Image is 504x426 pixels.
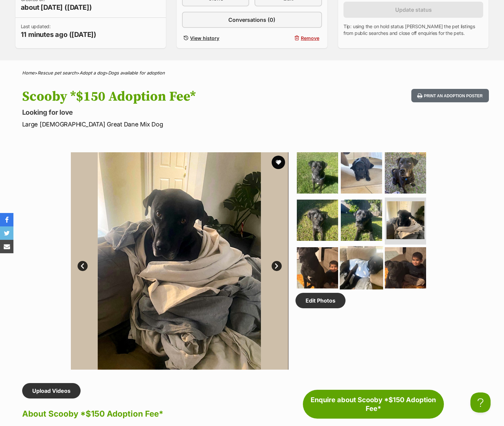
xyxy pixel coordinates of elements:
[297,200,338,241] img: Photo of Scooby *$150 Adoption Fee*
[71,152,288,370] img: Photo of Scooby *$150 Adoption Fee*
[255,33,322,43] button: Remove
[386,201,424,239] img: Photo of Scooby *$150 Adoption Fee*
[385,152,426,194] img: Photo of Scooby *$150 Adoption Fee*
[341,200,382,241] img: Photo of Scooby *$150 Adoption Fee*
[385,247,426,288] img: Photo of Scooby *$150 Adoption Fee*
[297,247,338,288] img: Photo of Scooby *$150 Adoption Fee*
[22,89,306,104] h1: Scooby *$150 Adoption Fee*
[297,152,338,194] img: Photo of Scooby *$150 Adoption Fee*
[21,3,92,12] span: about [DATE] ([DATE])
[5,70,499,75] div: > > >
[343,23,484,37] p: Tip: using the on hold status [PERSON_NAME] the pet listings from public searches and close off e...
[343,2,484,18] button: Update status
[303,390,444,419] a: Enquire about Scooby *$150 Adoption Fee*
[21,30,97,39] span: 11 minutes ago ([DATE])
[341,152,382,194] img: Photo of Scooby *$150 Adoption Fee*
[22,108,306,117] p: Looking for love
[108,70,165,75] a: Dogs available for adoption
[182,33,249,43] a: View history
[228,16,275,24] span: Conversations (0)
[78,261,88,271] a: Prev
[80,70,105,75] a: Adopt a dog
[411,89,489,103] button: Print an adoption poster
[22,407,300,421] h2: About Scooby *$150 Adoption Fee*
[22,120,306,129] p: Large [DEMOGRAPHIC_DATA] Great Dane Mix Dog
[190,35,219,42] span: View history
[272,156,285,169] button: favourite
[38,70,77,75] a: Rescue pet search
[395,6,432,14] span: Update status
[295,293,346,308] a: Edit Photos
[470,392,491,413] iframe: Help Scout Beacon - Open
[272,261,282,271] a: Next
[22,383,81,398] a: Upload Videos
[21,23,97,39] p: Last updated:
[22,70,35,75] a: Home
[340,246,383,289] img: Photo of Scooby *$150 Adoption Fee*
[182,12,322,28] a: Conversations (0)
[301,35,319,42] span: Remove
